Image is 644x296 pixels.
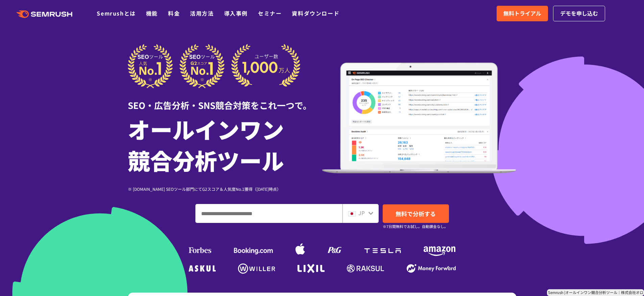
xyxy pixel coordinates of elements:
[196,204,342,223] input: ドメイン、キーワードまたはURLを入力してください
[503,9,541,18] span: 無料トライアル
[292,9,339,17] a: 資料ダウンロード
[358,209,365,217] span: JP
[396,209,436,218] span: 無料で分析する
[168,9,180,17] a: 料金
[497,6,548,21] a: 無料トライアル
[560,9,598,18] span: デモを申し込む
[383,223,448,230] small: ※7日間無料でお試し。自動課金なし。
[383,204,449,223] a: 無料で分析する
[128,186,322,192] div: ※ [DOMAIN_NAME] SEOツール部門にてG2スコア＆人気度No.1獲得（[DATE]時点）
[97,9,136,17] a: Semrushとは
[190,9,214,17] a: 活用方法
[128,88,322,112] div: SEO・広告分析・SNS競合対策をこれ一つで。
[553,6,605,21] a: デモを申し込む
[128,113,322,176] h1: オールインワン 競合分析ツール
[548,290,643,295] span: Semrush |オールインワン競合分析ツール｜株式会社オロ
[224,9,248,17] a: 導入事例
[258,9,282,17] a: セミナー
[146,9,158,17] a: 機能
